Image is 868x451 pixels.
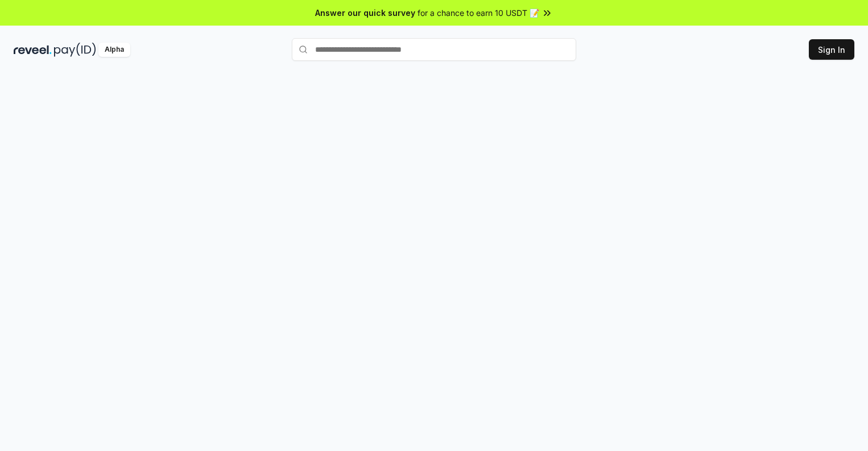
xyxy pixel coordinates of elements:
[14,43,52,57] img: reveel_dark
[809,39,854,60] button: Sign In
[418,7,539,19] span: for a chance to earn 10 USDT 📝
[54,43,96,57] img: pay_id
[315,7,415,19] span: Answer our quick survey
[98,43,130,57] div: Alpha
